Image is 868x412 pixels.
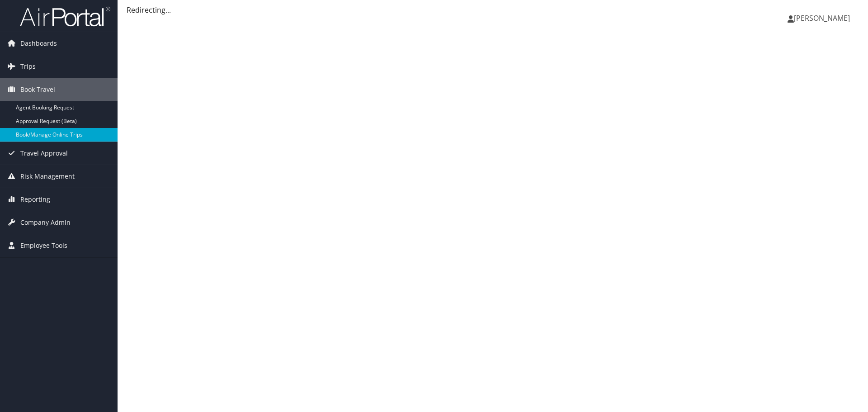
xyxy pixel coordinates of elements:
[20,78,55,101] span: Book Travel
[20,55,36,78] span: Trips
[20,165,75,188] span: Risk Management
[20,32,57,55] span: Dashboards
[20,234,67,257] span: Employee Tools
[20,142,68,165] span: Travel Approval
[20,211,71,234] span: Company Admin
[788,5,859,32] a: [PERSON_NAME]
[127,5,859,15] div: Redirecting...
[20,188,50,211] span: Reporting
[794,13,850,23] span: [PERSON_NAME]
[20,6,110,27] img: airportal-logo.png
